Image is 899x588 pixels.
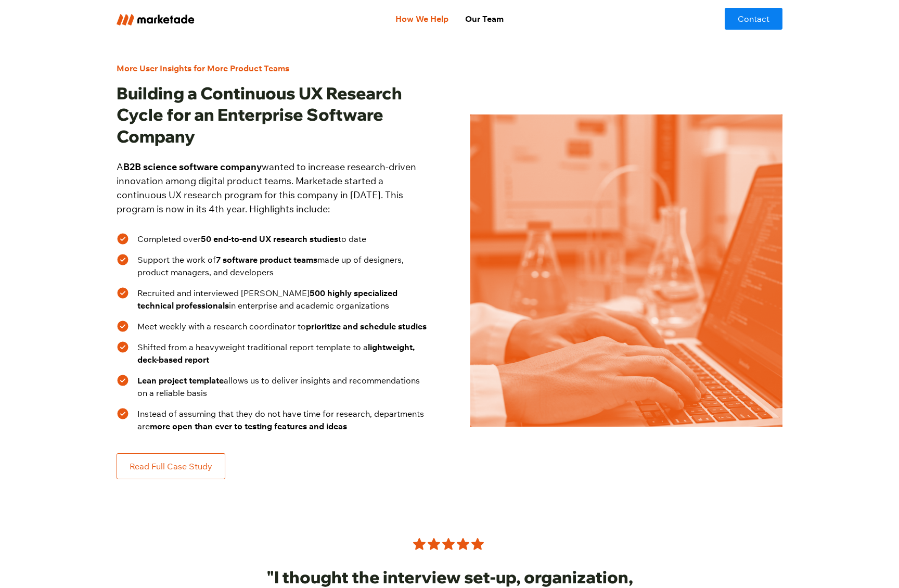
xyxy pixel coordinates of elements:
p: Support the work of made up of designers, product managers, and developers [137,253,429,278]
p: allows us to deliver insights and recommendations on a reliable basis [137,374,429,399]
a: Our Team [457,8,512,29]
strong: Lean project template [137,375,224,386]
strong: B2B science software company [123,161,262,173]
strong: 50 end-to-end UX research studies [201,234,338,244]
p: Meet weekly with a research coordinator to [137,320,427,333]
a: Contact [725,8,782,30]
p: A wanted to increase research-driven innovation among digital product teams. Marketade started a ... [117,160,429,216]
p: Instead of assuming that they do not have time for research, departments are [137,407,429,432]
strong: 7 software product teams [216,254,317,265]
p: Recruited and interviewed [PERSON_NAME] in enterprise and academic organizations [137,287,429,312]
strong: more open than ever to testing features and ideas [150,421,347,431]
strong: prioritize and schedule studies [306,321,427,331]
a: Read Full Case Study [117,453,225,479]
p: Shifted from a heavyweight traditional report template to a [137,341,429,366]
p: Completed over to date [137,233,366,245]
div: More User Insights for More Product Teams [117,62,289,74]
img: Researcher using specialized scientific software [470,114,782,427]
a: How We Help [387,8,457,29]
a: home [117,12,255,25]
h2: Building a Continuous UX Research Cycle for an Enterprise Software Company [117,83,429,148]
